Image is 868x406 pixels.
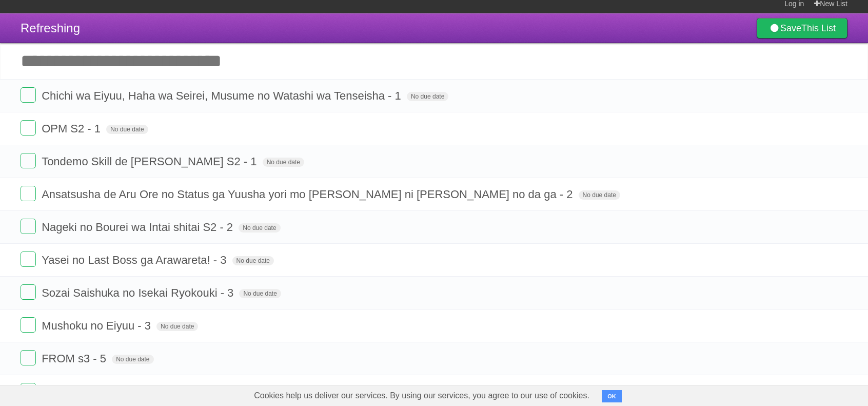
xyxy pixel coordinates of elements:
span: No due date [156,322,198,331]
span: No due date [579,190,620,200]
span: Yasei no Last Boss ga Arawareta! - 3 [42,254,229,266]
a: SaveThis List [757,18,847,38]
span: No due date [407,92,448,101]
label: Done [21,153,36,168]
label: Done [21,87,36,103]
label: Done [21,186,36,201]
label: Done [21,252,36,267]
span: FROM s3 - 5 [42,352,109,365]
span: Sozai Saishuka no Isekai Ryokouki - 3 [42,286,236,299]
label: Done [21,383,36,398]
span: No due date [232,256,274,265]
span: Refreshing [21,21,80,35]
span: No due date [106,125,148,134]
span: No due date [112,355,153,364]
span: Ansatsusha de Aru Ore no Status ga Yuusha yori mo [PERSON_NAME] ni [PERSON_NAME] no da ga - 2 [42,188,575,201]
label: Done [21,350,36,365]
span: No due date [239,289,281,298]
label: Done [21,219,36,234]
button: OK [602,390,622,402]
span: Cookies help us deliver our services. By using our services, you agree to our use of cookies. [244,385,600,406]
span: No due date [239,223,280,233]
b: This List [801,23,836,33]
label: Done [21,120,36,136]
span: Tondemo Skill de [PERSON_NAME] S2 - 1 [42,155,259,168]
span: Chichi wa Eiyuu, Haha wa Seirei, Musume no Watashi wa Tenseisha - 1 [42,89,404,102]
span: Nageki no Bourei wa Intai shitai S2 - 2 [42,221,235,234]
span: No due date [263,158,304,167]
label: Done [21,317,36,333]
span: OPM S2 - 1 [42,122,103,135]
span: Mushoku no Eiyuu - 3 [42,319,153,332]
label: Done [21,284,36,300]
